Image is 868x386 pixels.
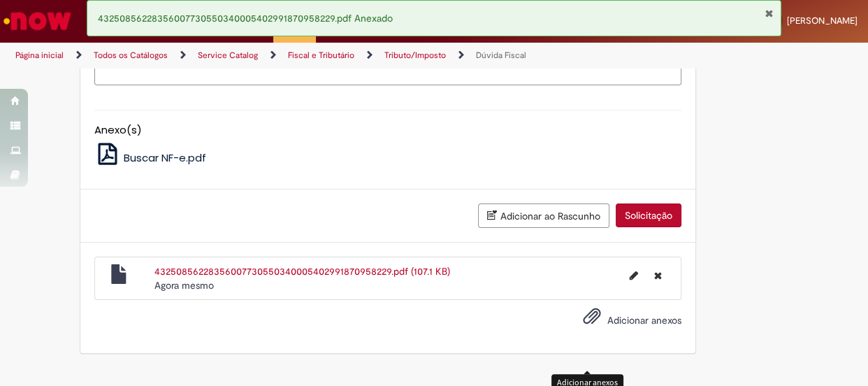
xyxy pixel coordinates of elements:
button: Adicionar anexos [579,303,605,336]
time: 29/08/2025 14:50:35 [154,279,214,292]
a: Buscar NF-e.pdf [94,150,206,165]
a: Tributo/Imposto [384,50,446,61]
button: Adicionar ao Rascunho [478,203,609,228]
a: Todos os Catálogos [94,50,168,61]
a: Página inicial [15,50,64,61]
ul: Trilhas de página [10,43,568,69]
button: Solicitação [616,203,681,227]
span: [PERSON_NAME] [787,15,858,27]
span: 43250856228356007730550340005402991870958229.pdf Anexado [98,12,393,24]
img: ServiceNow [1,7,73,35]
span: Adicionar anexos [607,314,681,327]
button: Fechar Notificação [765,8,774,19]
button: Excluir 43250856228356007730550340005402991870958229.pdf [646,264,670,287]
a: Service Catalog [198,50,258,61]
h5: Anexo(s) [94,124,681,136]
span: Agora mesmo [154,279,214,292]
a: 43250856228356007730550340005402991870958229.pdf (107.1 KB) [154,265,450,278]
button: Editar nome de arquivo 43250856228356007730550340005402991870958229.pdf [621,264,646,287]
a: Dúvida Fiscal [476,50,526,61]
span: Buscar NF-e.pdf [123,150,205,165]
a: Fiscal e Tributário [288,50,354,61]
